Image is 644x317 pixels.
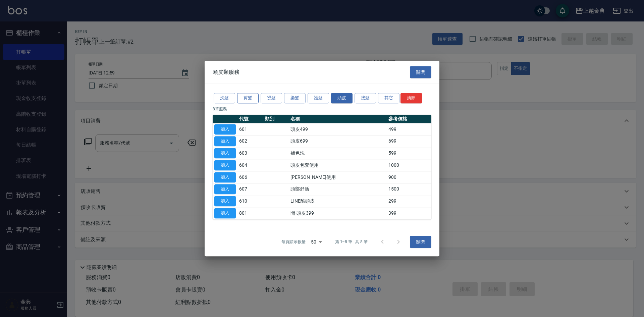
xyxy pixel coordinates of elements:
td: 補色洗 [289,147,387,159]
td: 599 [387,147,431,159]
td: 開-頭皮399 [289,207,387,219]
td: 699 [387,135,431,147]
p: 每頁顯示數量 [281,239,306,245]
td: 602 [237,135,263,147]
td: 801 [237,207,263,219]
button: 剪髮 [237,93,259,103]
td: 頭皮499 [289,123,387,136]
button: 加入 [214,184,236,195]
th: 代號 [237,115,263,123]
td: 頭皮包套使用 [289,159,387,171]
td: 399 [387,207,431,219]
td: 頭皮699 [289,135,387,147]
button: 燙髮 [261,93,282,103]
td: 900 [387,171,431,183]
button: 其它 [378,93,399,103]
td: 603 [237,147,263,159]
button: 染髮 [284,93,306,103]
td: 601 [237,123,263,136]
th: 參考價格 [387,115,431,123]
div: 50 [308,233,324,251]
p: 8 筆服務 [213,106,431,112]
td: 1000 [387,159,431,171]
th: 類別 [263,115,289,123]
button: 清除 [400,93,422,103]
button: 加入 [214,148,236,159]
button: 關閉 [410,66,431,78]
th: 名稱 [289,115,387,123]
td: 606 [237,171,263,183]
td: 610 [237,195,263,207]
button: 接髮 [355,93,376,103]
td: [PERSON_NAME]使用 [289,171,387,183]
button: 護髮 [308,93,329,103]
button: 加入 [214,208,236,218]
button: 加入 [214,136,236,147]
p: 第 1–8 筆 共 8 筆 [335,239,368,245]
button: 加入 [214,160,236,170]
button: 洗髮 [214,93,235,103]
button: 加入 [214,124,236,135]
button: 頭皮 [331,93,353,103]
button: 加入 [214,196,236,207]
td: LINE酷頭皮 [289,195,387,207]
button: 關閉 [410,236,431,248]
td: 499 [387,123,431,136]
td: 604 [237,159,263,171]
span: 頭皮類服務 [213,69,239,75]
td: 頭部舒活 [289,183,387,195]
td: 1500 [387,183,431,195]
button: 加入 [214,172,236,182]
td: 299 [387,195,431,207]
td: 607 [237,183,263,195]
